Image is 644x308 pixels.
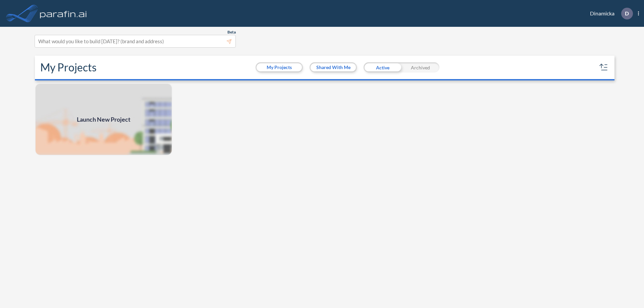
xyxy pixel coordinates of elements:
[625,10,629,16] p: D
[39,7,88,20] img: logo
[311,63,356,71] button: Shared With Me
[580,8,639,19] div: Dinamicka
[227,29,236,35] span: Beta
[35,83,172,156] img: add
[35,83,172,156] a: Launch New Project
[40,61,97,74] h2: My Projects
[598,62,609,73] button: sort
[364,62,401,72] div: Active
[257,63,302,71] button: My Projects
[77,115,130,124] span: Launch New Project
[401,62,439,72] div: Archived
